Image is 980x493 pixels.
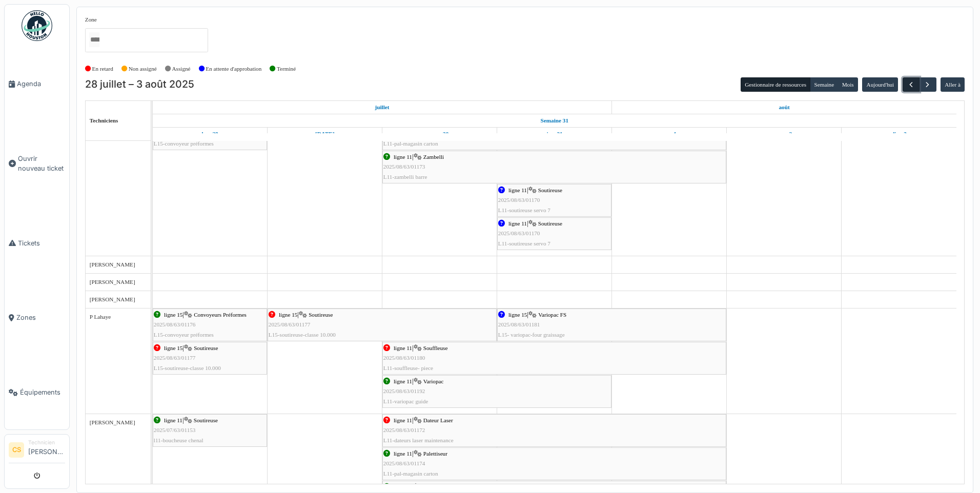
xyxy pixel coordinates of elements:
span: [PERSON_NAME] [90,261,135,268]
div: | [383,152,725,182]
button: Suivant [919,77,936,92]
span: ligne 11 [508,187,527,193]
span: Zones [16,313,65,322]
span: Techniciens [90,117,118,124]
a: Semaine 31 [538,114,571,127]
span: L11-pal-magasin carton [383,140,438,147]
span: Soutireuse [538,187,562,193]
span: Équipements [20,387,65,397]
span: l11-boucheuse chenal [154,437,203,443]
span: ligne 15 [164,312,182,318]
li: [PERSON_NAME] [28,439,65,461]
div: | [383,377,610,406]
div: | [383,343,725,373]
span: ligne 11 [394,450,412,457]
div: | [383,449,725,479]
a: Tickets [5,206,69,280]
span: [PERSON_NAME] [90,419,135,425]
button: Précédent [903,77,920,92]
span: Soutireuse [309,312,333,318]
div: | [498,219,610,249]
span: [PERSON_NAME] [90,296,135,302]
span: [PERSON_NAME] [90,279,135,285]
label: Non assigné [129,65,157,73]
span: 2025/08/63/01173 [383,163,425,170]
span: ligne 11 [508,220,527,227]
a: 28 juillet 2025 [199,128,220,140]
li: CS [9,442,24,458]
label: Terminé [277,65,296,73]
button: Gestionnaire de ressources [741,77,810,92]
div: | [154,310,266,340]
span: L11-variopac guide [383,398,428,404]
span: ligne 15 [508,312,527,318]
a: 31 juillet 2025 [544,128,565,140]
span: ligne 15 [164,345,182,351]
span: ligne 11 [164,417,182,423]
span: L11-soutireuse servo 7 [498,207,550,213]
a: 1 août 2025 [776,101,792,114]
span: ligne 11 [394,378,412,384]
a: Agenda [5,47,69,121]
span: L11-souffleuse- piece [383,365,433,371]
span: 2025/08/63/01177 [269,321,311,327]
h2: 28 juillet – 3 août 2025 [85,78,194,91]
div: | [383,416,725,445]
label: En retard [92,65,113,73]
span: Agenda [17,79,65,89]
span: Soutireuse [194,417,218,423]
span: Ouvrir nouveau ticket [18,154,65,173]
span: 2025/08/63/01170 [498,230,540,236]
span: L11-zambelli barre [383,174,427,180]
span: Variopac FS [538,312,566,318]
div: | [154,343,266,373]
span: 2025/08/63/01170 [498,197,540,203]
span: 2025/08/63/01192 [383,388,425,394]
span: ligne 15 [279,312,297,318]
a: Ouvrir nouveau ticket [5,121,69,206]
a: CS Technicien[PERSON_NAME] [9,439,65,463]
button: Mois [838,77,858,92]
div: | [269,310,496,340]
span: L11-dateurs laser maintenance [383,437,454,443]
button: Aujourd'hui [862,77,898,92]
input: Tous [89,32,99,47]
div: | [498,186,610,215]
div: | [498,310,725,340]
span: 2025/08/63/01177 [154,355,196,361]
span: L11-pal-magasin carton [383,470,438,477]
a: 28 juillet 2025 [373,101,392,114]
span: L11-soutireuse servo 7 [498,240,550,246]
a: 3 août 2025 [889,128,909,140]
a: 1 août 2025 [660,128,679,140]
span: 2025/07/63/01153 [154,427,196,433]
span: Dateur Laser [423,417,453,423]
span: P Lahaye [90,314,111,320]
span: Souffleuse [423,345,448,351]
div: Technicien [28,439,65,446]
label: En attente d'approbation [206,65,261,73]
span: L15-soutireuse-classe 10.000 [269,332,336,338]
a: Zones [5,280,69,355]
a: 2 août 2025 [774,128,794,140]
span: 2025/08/63/01172 [383,427,425,433]
span: L15-convoyeur préformes [154,332,214,338]
label: Zone [85,15,97,24]
span: 2025/08/63/01181 [498,321,540,327]
span: ligne 11 [394,154,412,160]
span: L15-soutireuse-classe 10.000 [154,365,221,371]
span: Zambelli [423,154,444,160]
button: Semaine [810,77,838,92]
span: 2025/08/63/01176 [154,321,196,327]
button: Aller à [941,77,965,92]
span: L15-convoyeur préformes [154,140,214,147]
span: Tickets [18,238,65,248]
a: 29 juillet 2025 [313,128,337,140]
span: ligne 11 [394,345,412,351]
span: 2025/08/63/01174 [383,460,425,466]
label: Assigné [172,65,191,73]
span: L15- variopac-four graissage [498,332,565,338]
span: Variopac [423,378,444,384]
span: Palettiseur [423,450,447,457]
div: | [154,416,266,445]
